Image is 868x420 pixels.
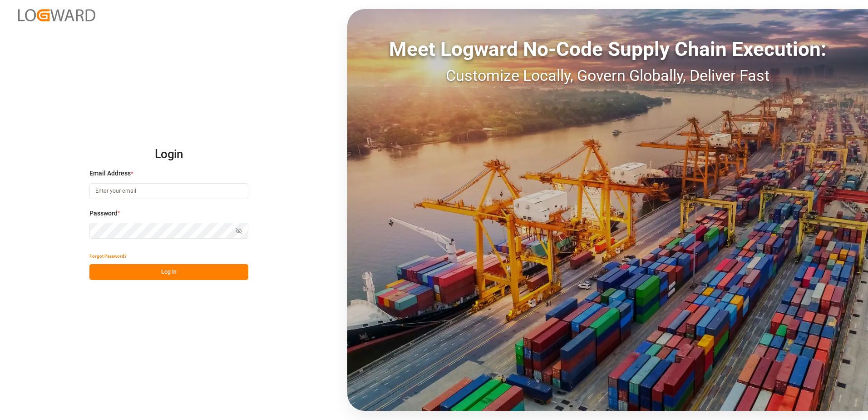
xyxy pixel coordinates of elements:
[89,169,131,178] span: Email Address
[89,209,118,218] span: Password
[18,9,95,21] img: Logward_new_orange.png
[89,140,248,169] h2: Login
[89,264,248,280] button: Log In
[89,248,127,264] button: Forgot Password?
[89,183,248,199] input: Enter your email
[347,34,868,64] div: Meet Logward No-Code Supply Chain Execution:
[347,64,868,87] div: Customize Locally, Govern Globally, Deliver Fast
